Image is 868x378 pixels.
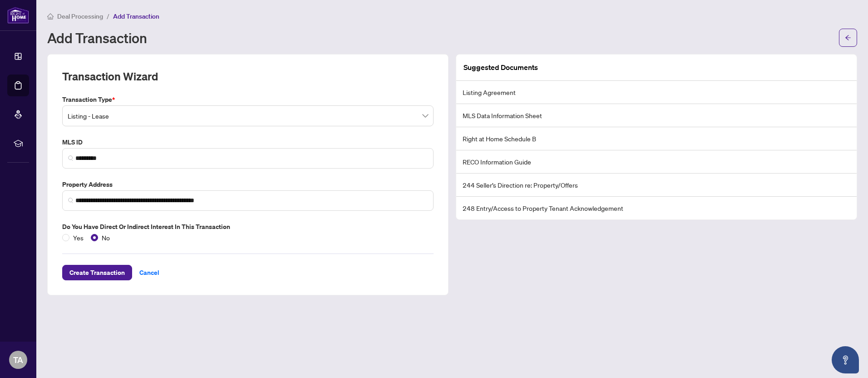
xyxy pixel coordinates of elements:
[7,7,29,24] img: logo
[98,233,113,243] span: No
[57,12,103,20] span: Deal Processing
[132,265,167,280] button: Cancel
[62,179,434,189] label: Property Address
[456,81,857,104] li: Listing Agreement
[68,107,428,124] span: Listing - Lease
[62,137,434,147] label: MLS ID
[13,353,23,366] span: TA
[62,265,132,280] button: Create Transaction
[62,69,158,84] h2: Transaction Wizard
[139,265,159,280] span: Cancel
[456,197,857,219] li: 248 Entry/Access to Property Tenant Acknowledgement
[464,62,538,73] article: Suggested Documents
[456,150,857,174] li: RECO Information Guide
[47,30,147,45] h1: Add Transaction
[832,346,859,373] button: Open asap
[62,94,434,104] label: Transaction Type
[69,233,87,243] span: Yes
[456,104,857,127] li: MLS Data Information Sheet
[845,35,851,41] span: arrow-left
[113,12,159,20] span: Add Transaction
[68,155,74,161] img: search_icon
[456,127,857,150] li: Right at Home Schedule B
[456,174,857,197] li: 244 Seller’s Direction re: Property/Offers
[47,13,54,20] span: home
[62,222,434,232] label: Do you have direct or indirect interest in this transaction
[69,265,125,280] span: Create Transaction
[68,198,74,203] img: search_icon
[107,11,109,21] li: /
